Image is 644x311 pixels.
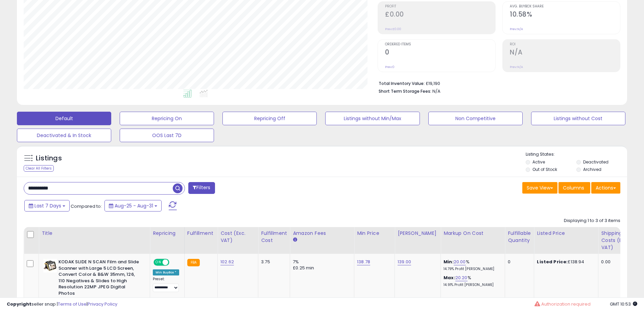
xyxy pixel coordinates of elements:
h2: 0 [385,48,495,58]
small: Amazon Fees. [293,237,297,243]
div: Fulfillment [187,230,215,237]
strong: Copyright [7,301,31,307]
div: Markup on Cost [444,230,502,237]
div: Repricing [153,230,182,237]
div: seller snap | | [7,301,117,308]
a: 138.78 [357,259,370,265]
label: Archived [583,166,601,172]
div: Displaying 1 to 3 of 3 items [564,218,620,224]
div: £138.94 [537,259,593,265]
div: Win BuyBox * [153,269,179,275]
div: % [444,275,500,287]
button: Aug-25 - Aug-31 [104,200,162,212]
button: Default [17,112,111,125]
button: Repricing On [120,112,214,125]
b: Min: [444,259,454,265]
b: KODAK SLIDE N SCAN Film and Slide Scanner with Large 5 LCD Screen, Convert Color & B&W 35mm, 126,... [58,259,141,298]
div: 0 [508,259,529,265]
span: Avg. Buybox Share [510,5,620,8]
div: Shipping Costs (Exc. VAT) [601,230,636,251]
h2: £0.00 [385,10,495,20]
small: Prev: N/A [510,27,523,31]
h2: N/A [510,48,620,58]
button: Last 7 Days [24,200,70,212]
p: 14.91% Profit [PERSON_NAME] [444,283,500,287]
div: Clear All Filters [24,165,54,172]
div: Fulfillment Cost [261,230,287,244]
button: Actions [591,182,620,194]
a: Privacy Policy [88,301,117,307]
div: 0.00 [601,259,634,265]
div: Min Price [357,230,392,237]
span: Columns [563,184,584,191]
button: Columns [558,182,590,194]
button: Listings without Cost [531,112,625,125]
span: ON [154,260,163,265]
span: 2025-09-8 10:53 GMT [610,301,637,307]
a: 20.20 [455,274,468,281]
button: Save View [522,182,557,194]
div: Listed Price [537,230,595,237]
b: Listed Price: [537,259,568,265]
small: Prev: 0 [385,65,395,69]
button: Non Competitive [428,112,523,125]
div: % [444,259,500,271]
button: Repricing Off [222,112,317,125]
p: 14.79% Profit [PERSON_NAME] [444,267,500,271]
label: Deactivated [583,159,609,165]
a: Terms of Use [58,301,87,307]
th: The percentage added to the cost of goods (COGS) that forms the calculator for Min & Max prices. [441,227,505,254]
span: Compared to: [71,203,102,209]
b: Short Term Storage Fees: [379,88,431,94]
b: Max: [444,274,455,281]
div: Fulfillable Quantity [508,230,531,244]
span: Profit [385,5,495,8]
a: 139.00 [398,259,411,265]
label: Out of Stock [532,166,557,172]
h5: Listings [36,154,62,163]
small: Prev: £0.00 [385,27,401,31]
small: Prev: N/A [510,65,523,69]
div: £0.25 min [293,265,349,271]
span: Authorization required [541,301,591,307]
div: Title [42,230,147,237]
div: Amazon Fees [293,230,351,237]
span: Ordered Items [385,43,495,46]
span: Last 7 Days [34,202,61,209]
small: FBA [187,259,200,266]
img: 517VFdB6rxL._SL40_.jpg [43,259,57,272]
div: 3.75 [261,259,285,265]
span: N/A [432,88,440,94]
button: Listings without Min/Max [325,112,420,125]
button: Filters [188,182,215,194]
span: Aug-25 - Aug-31 [115,202,153,209]
div: 7% [293,259,349,265]
div: Preset: [153,277,179,292]
p: Listing States: [526,151,627,158]
button: OOS Last 7D [120,129,214,142]
b: Total Inventory Value: [379,81,425,86]
li: £19,190 [379,79,615,87]
a: 20.00 [454,259,466,265]
div: Cost (Exc. VAT) [220,230,255,244]
div: [PERSON_NAME] [398,230,438,237]
h2: 10.58% [510,10,620,20]
label: Active [532,159,545,165]
span: OFF [168,260,179,265]
span: ROI [510,43,620,46]
button: Deactivated & In Stock [17,129,111,142]
a: 102.62 [220,259,234,265]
